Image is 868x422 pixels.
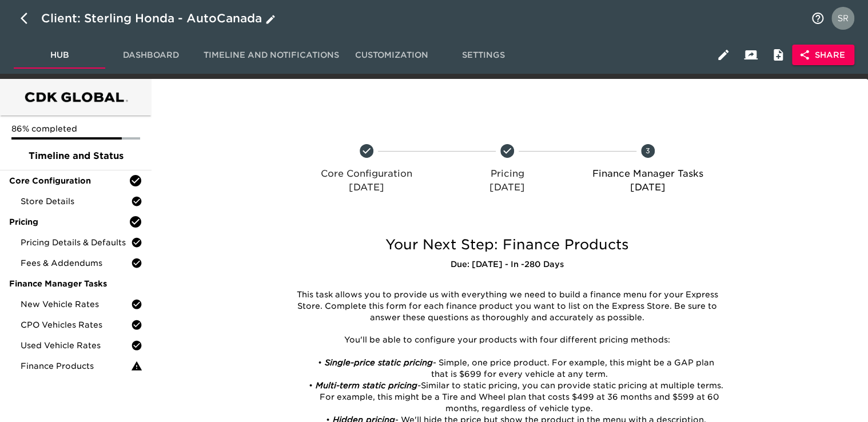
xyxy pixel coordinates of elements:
button: Share [792,45,854,66]
span: Store Details [21,196,131,207]
p: Finance Manager Tasks [582,167,714,181]
p: This task allows you to provide us with everything we need to build a finance menu for your Expre... [291,289,723,324]
button: Client View [737,41,765,69]
li: Similar to static pricing, you can provide static pricing at multiple terms. For example, this mi... [303,380,723,415]
p: [DATE] [301,181,432,194]
button: Internal Notes and Comments [765,41,792,69]
span: Used Vehicle Rates [21,340,131,351]
span: Hub [21,48,98,62]
span: Customization [353,48,431,62]
span: Fees & Addendums [21,257,131,269]
em: Single-price static pricing [324,358,432,367]
span: Dashboard [112,48,190,62]
em: - [417,381,420,390]
img: Profile [831,7,854,30]
span: CPO Vehicles Rates [21,319,131,331]
p: [DATE] [582,181,714,194]
p: 86% completed [11,123,140,134]
p: [DATE] [441,181,573,194]
button: notifications [804,5,831,32]
em: Multi-term static pricing [315,381,417,390]
span: Pricing Details & Defaults [21,237,131,248]
span: Settings [444,48,522,62]
span: New Vehicle Rates [21,298,131,310]
button: Edit Hub [710,41,737,69]
h6: Due: [DATE] - In -280 Days [282,258,731,271]
span: Timeline and Status [9,149,142,163]
span: Core Configuration [9,175,129,186]
span: Share [801,48,845,62]
p: Pricing [441,167,573,181]
div: Client: Sterling Honda - AutoCanada [41,9,278,27]
span: Pricing [9,216,129,228]
span: Finance Products [21,360,131,372]
li: - Simple, one price product. For example, this might be a GAP plan that is $699 for every vehicle... [303,357,723,380]
text: 3 [646,146,650,155]
span: Finance Manager Tasks [9,278,142,289]
span: Timeline and Notifications [204,48,339,62]
p: Core Configuration [301,167,432,181]
p: You'll be able to configure your products with four different pricing methods: [291,335,723,346]
h5: Your Next Step: Finance Products [282,236,731,254]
